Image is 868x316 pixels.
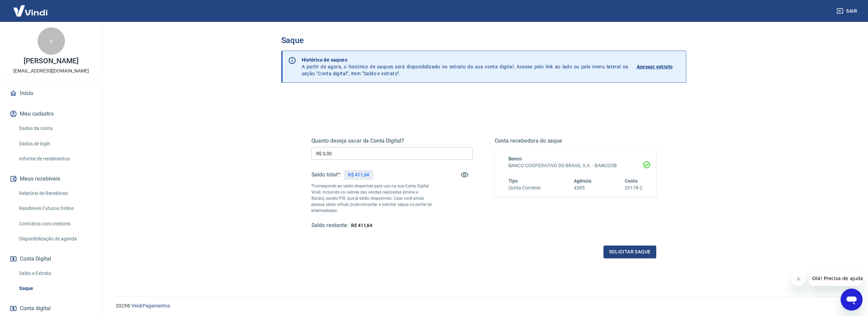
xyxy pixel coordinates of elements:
button: Conta Digital [8,251,94,266]
h6: 20178-2 [625,184,643,192]
a: Conta digital [8,301,94,316]
span: Banco [508,156,522,161]
a: Saque [16,281,94,295]
span: R$ 411,64 [351,223,373,228]
p: [PERSON_NAME] [24,57,78,65]
p: *Corresponde ao saldo disponível para uso na sua Conta Digital Vindi. Incluindo os valores das ve... [311,183,432,214]
p: Acessar extrato [637,63,673,70]
a: Saldo e Extrato [16,266,94,280]
h5: Quanto deseja sacar da Conta Digital? [311,137,473,144]
a: Informe de rendimentos [16,152,94,166]
button: Solicitar saque [604,246,656,258]
a: Vindi Pagamentos [131,303,170,308]
div: v [38,27,65,55]
h5: Saldo total*: [311,171,341,178]
h5: Saldo restante: [311,222,348,229]
span: Tipo [508,178,518,184]
p: R$ 411,64 [348,171,370,179]
p: [EMAIL_ADDRESS][DOMAIN_NAME] [13,67,89,75]
h3: Saque [281,36,686,45]
h6: BANCO COOPERATIVO DO BRASIL S.A. - BANCOOB [508,162,643,169]
span: Agência [574,178,592,184]
button: Meu cadastro [8,106,94,121]
a: Recebíveis Futuros Online [16,201,94,215]
iframe: Fechar mensagem [792,272,805,286]
a: Disponibilização de agenda [16,232,94,246]
button: Sair [835,5,860,17]
a: Início [8,86,94,101]
a: Contratos com credores [16,217,94,231]
p: A partir de agora, o histórico de saques será disponibilizado no extrato da sua conta digital. Ac... [302,56,629,77]
button: Meus recebíveis [8,171,94,186]
span: Conta [625,178,638,184]
a: Dados de login [16,137,94,151]
a: Acessar extrato [637,56,681,77]
a: Dados da conta [16,121,94,135]
a: Relatório de Recebíveis [16,186,94,200]
p: 2025 © [116,302,852,310]
span: Olá! Precisa de ajuda? [4,5,57,10]
h6: Conta Corrente [508,184,541,192]
span: Conta digital [20,304,51,313]
img: Vindi [8,0,53,21]
p: Histórico de saques [302,56,629,63]
h6: 4385 [574,184,592,192]
h5: Conta recebedora do saque [495,137,656,144]
iframe: Botão para abrir a janela de mensagens [841,289,863,311]
iframe: Mensagem da empresa [808,271,863,286]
